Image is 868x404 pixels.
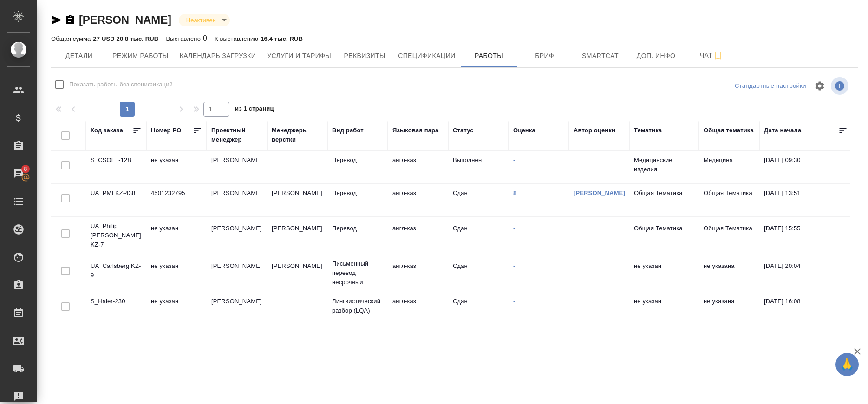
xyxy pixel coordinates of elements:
td: [PERSON_NAME] [207,292,267,325]
td: [PERSON_NAME] [207,219,267,252]
span: Доп. инфо [634,50,679,62]
div: Вид работ [332,126,364,135]
td: Сдан [448,219,509,252]
span: Настроить таблицу [809,75,831,97]
span: Реквизиты [342,50,387,62]
td: Медицина [699,151,759,183]
td: [DATE] 15:55 [759,219,852,252]
p: Перевод [332,156,383,165]
p: Письменный перевод несрочный [332,259,383,287]
td: Сдан [448,184,509,216]
a: [PERSON_NAME] [574,189,625,196]
td: [PERSON_NAME] [207,257,267,289]
td: UA_Philip [PERSON_NAME] KZ-7 [86,217,146,254]
div: Статус [453,126,474,135]
p: Лингвистический разбор (LQA) [332,297,383,315]
div: Менеджеры верстки [272,126,323,144]
span: 🙏 [839,355,855,374]
p: К выставлению [215,35,261,42]
p: Перевод [332,189,383,198]
span: Услуги и тарифы [267,50,331,62]
td: 4501232795 [146,184,207,216]
div: Тематика [634,126,662,135]
span: Календарь загрузки [180,50,256,62]
p: не указан [634,261,694,271]
p: 20.8 тыс. RUB [117,35,159,42]
span: Бриф [522,50,567,62]
td: англ-каз [388,151,448,183]
td: Общая Тематика [699,184,759,216]
div: Общая тематика [704,126,754,135]
td: [PERSON_NAME] [207,184,267,216]
div: Неактивен [179,14,230,26]
svg: Подписаться [712,50,724,61]
td: не указан [146,292,207,325]
td: [DATE] 09:30 [759,151,852,183]
td: не указан [146,219,207,252]
td: не указан [146,257,207,289]
a: - [513,156,515,163]
button: Скопировать ссылку [65,14,76,26]
td: [PERSON_NAME] [267,219,327,252]
p: Медицинские изделия [634,156,694,174]
div: Дата начала [764,126,801,135]
div: Языковая пара [392,126,439,135]
span: Smartcat [578,50,623,62]
td: Выполнен [448,151,509,183]
td: Общая Тематика [699,219,759,252]
span: Чат [690,50,734,61]
div: Код заказа [91,126,123,135]
td: S_Haier-230 [86,292,146,325]
p: 27 USD [93,35,116,42]
span: Работы [467,50,511,62]
td: не указан [146,151,207,183]
span: Посмотреть информацию [831,77,850,95]
td: Сдан [448,292,509,325]
p: Общая сумма [51,35,93,42]
p: Общая Тематика [634,224,694,233]
td: [DATE] 16:08 [759,292,852,325]
p: 16.4 тыс. RUB [261,35,303,42]
td: не указана [699,257,759,289]
td: англ-каз [388,292,448,325]
button: 🙏 [835,353,859,376]
span: из 1 страниц [235,103,274,117]
td: [PERSON_NAME] [267,257,327,289]
a: - [513,225,515,232]
div: Оценка [513,126,535,135]
div: Проектный менеджер [211,126,262,144]
span: Режим работы [112,50,169,62]
td: не указана [699,292,759,325]
span: Показать работы без спецификаций [69,80,173,89]
td: англ-каз [388,257,448,289]
td: S_CSOFT-128 [86,151,146,183]
p: Перевод [332,224,383,233]
button: Скопировать ссылку для ЯМессенджера [51,14,62,26]
div: Номер PO [151,126,181,135]
div: 0 [166,33,207,44]
td: [PERSON_NAME] [267,184,327,216]
button: Неактивен [183,16,219,24]
td: Сдан [448,257,509,289]
td: англ-каз [388,184,448,216]
td: англ-каз [388,219,448,252]
td: UA_PMI KZ-438 [86,184,146,216]
td: UA_Carlsberg KZ-9 [86,257,146,289]
a: 8 [513,189,516,196]
span: Спецификации [398,50,455,62]
a: - [513,298,515,305]
td: [DATE] 20:04 [759,257,852,289]
div: Автор оценки [574,126,615,135]
td: [PERSON_NAME] [207,151,267,183]
a: 8 [2,162,35,185]
td: [DATE] 13:51 [759,184,852,216]
span: 8 [18,164,33,174]
a: [PERSON_NAME] [79,13,171,26]
a: - [513,262,515,269]
p: Выставлено [166,35,203,42]
p: не указан [634,297,694,306]
div: split button [732,79,809,93]
p: Общая Тематика [634,189,694,198]
span: Детали [57,50,101,62]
